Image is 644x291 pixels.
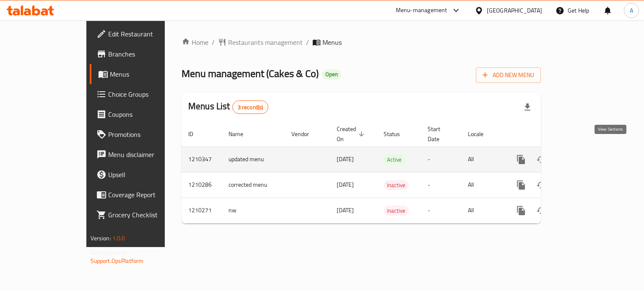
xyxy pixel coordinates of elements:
[90,205,194,225] a: Grocery Checklist
[108,89,187,99] span: Choice Groups
[112,233,125,244] span: 1.0.0
[322,71,341,78] span: Open
[337,154,354,165] span: [DATE]
[90,124,194,144] a: Promotions
[291,129,320,139] span: Vendor
[483,70,534,80] span: Add New Menu
[630,6,633,15] span: A
[531,175,551,195] button: Change Status
[222,198,285,223] td: nw
[421,198,461,223] td: -
[511,201,531,221] button: more
[468,129,494,139] span: Locale
[222,147,285,172] td: updated menu
[229,129,254,139] span: Name
[337,205,354,216] span: [DATE]
[90,144,194,165] a: Menu disclaimer
[428,124,451,144] span: Start Date
[91,233,111,244] span: Version:
[182,121,598,224] table: enhanced table
[337,124,367,144] span: Created On
[421,147,461,172] td: -
[188,100,268,114] h2: Menus List
[182,37,541,47] nav: breadcrumb
[90,44,194,64] a: Branches
[90,84,194,104] a: Choice Groups
[90,104,194,124] a: Coupons
[487,6,542,15] div: [GEOGRAPHIC_DATA]
[384,155,405,165] span: Active
[228,37,303,47] span: Restaurants management
[188,129,204,139] span: ID
[511,149,531,170] button: more
[182,172,222,198] td: 1210286
[531,149,551,170] button: Change Status
[384,206,409,216] span: Inactive
[90,165,194,185] a: Upsell
[504,121,598,147] th: Actions
[110,69,187,79] span: Menus
[306,37,309,47] li: /
[212,37,215,47] li: /
[233,103,268,111] span: 3 record(s)
[108,149,187,160] span: Menu disclaimer
[108,210,187,220] span: Grocery Checklist
[108,109,187,119] span: Coupons
[384,129,411,139] span: Status
[108,129,187,139] span: Promotions
[461,172,504,198] td: All
[108,29,187,39] span: Edit Restaurant
[91,255,144,266] a: Support.OpsPlatform
[182,37,208,47] a: Home
[182,198,222,223] td: 1210271
[531,201,551,221] button: Change Status
[90,64,194,84] a: Menus
[91,247,129,258] span: Get support on:
[182,147,222,172] td: 1210347
[461,147,504,172] td: All
[222,172,285,198] td: corrected menu
[337,179,354,190] span: [DATE]
[322,37,342,47] span: Menus
[322,70,341,80] div: Open
[476,67,541,83] button: Add New Menu
[108,49,187,59] span: Branches
[108,190,187,200] span: Coverage Report
[511,175,531,195] button: more
[517,97,538,117] div: Export file
[384,155,405,165] div: Active
[232,100,269,114] div: Total records count
[218,37,303,47] a: Restaurants management
[396,5,447,15] div: Menu-management
[90,24,194,44] a: Edit Restaurant
[384,180,409,190] span: Inactive
[182,64,319,83] span: Menu management ( Cakes & Co )
[90,185,194,205] a: Coverage Report
[461,198,504,223] td: All
[108,170,187,180] span: Upsell
[421,172,461,198] td: -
